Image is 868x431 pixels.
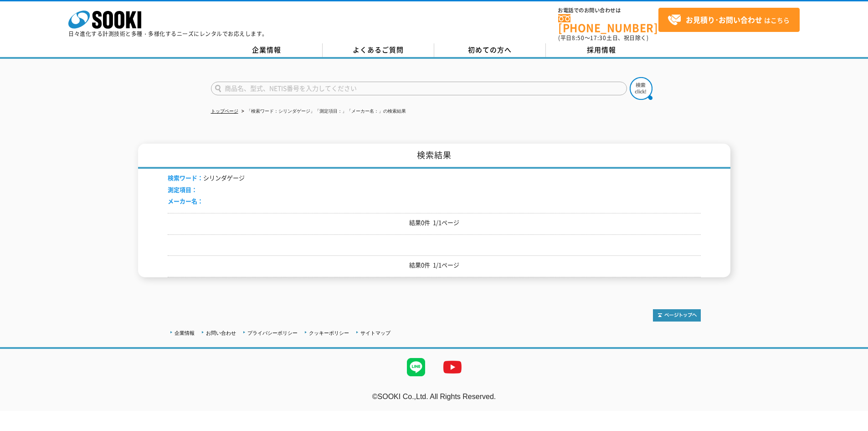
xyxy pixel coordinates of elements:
a: プライバシーポリシー [247,330,298,336]
span: 測定項目： [168,185,197,194]
p: 結果0件 1/1ページ [168,218,701,228]
li: シリンダゲージ [168,173,245,183]
a: トップページ [211,109,238,114]
a: お問い合わせ [206,330,236,336]
img: YouTube [434,349,471,385]
a: お見積り･お問い合わせはこちら [658,8,800,32]
a: テストMail [833,402,868,410]
span: 17:30 [590,34,606,42]
a: [PHONE_NUMBER] [558,14,658,33]
a: クッキーポリシー [309,330,349,336]
input: 商品名、型式、NETIS番号を入力してください [211,82,627,95]
img: LINE [398,349,434,385]
span: 初めての方へ [468,45,512,55]
span: はこちら [668,13,790,27]
img: トップページへ [653,309,701,322]
span: 8:50 [572,34,585,42]
img: btn_search.png [630,77,652,100]
strong: お見積り･お問い合わせ [686,14,762,25]
a: 初めての方へ [434,43,546,57]
span: (平日 ～ 土日、祝日除く) [558,34,648,42]
a: 企業情報 [175,330,195,336]
a: 企業情報 [211,43,323,57]
span: メーカー名： [168,197,203,205]
a: よくあるご質問 [323,43,434,57]
span: お電話でのお問い合わせは [558,8,658,13]
h1: 検索結果 [138,144,730,169]
p: 日々進化する計測技術と多種・多様化するニーズにレンタルでお応えします。 [68,31,268,36]
li: 「検索ワード：シリンダゲージ」「測定項目：」「メーカー名：」の検索結果 [240,107,406,116]
a: 採用情報 [546,43,657,57]
p: 結果0件 1/1ページ [168,260,701,270]
a: サイトマップ [360,330,390,336]
span: 検索ワード： [168,173,203,182]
